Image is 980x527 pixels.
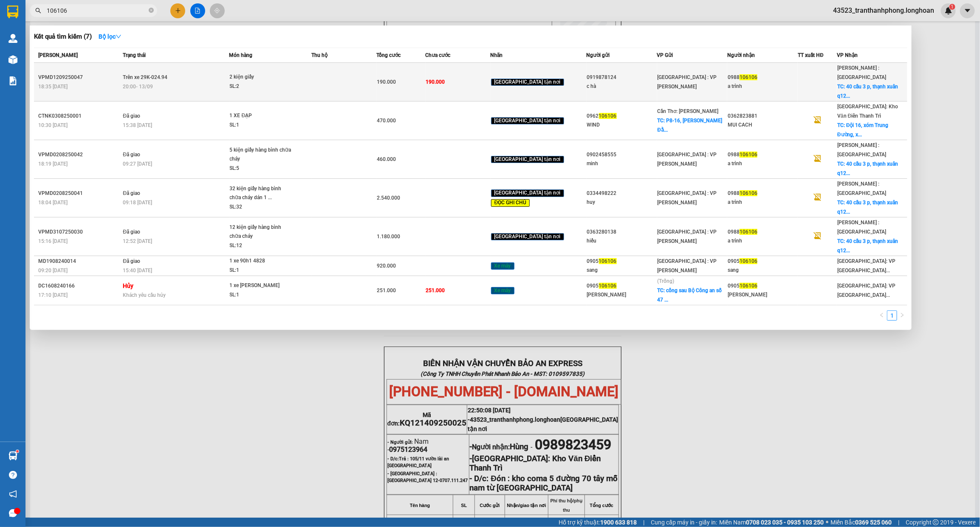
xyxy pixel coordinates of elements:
[587,290,657,299] div: [PERSON_NAME]
[34,32,92,41] h3: Kết quả tìm kiếm ( 7 )
[658,118,723,133] span: TC: P8-16, [PERSON_NAME] Đằ...
[728,266,797,275] div: sang
[123,258,140,264] span: Đã giao
[230,121,294,130] div: SL: 1
[38,268,68,273] span: 09:20 [DATE]
[587,159,657,168] div: minh
[8,451,17,460] img: warehouse-icon
[877,310,887,321] button: left
[116,34,121,39] span: down
[377,195,401,201] span: 2.540.000
[38,189,120,198] div: VPMD0208250041
[123,161,152,167] span: 09:27 [DATE]
[798,52,824,58] span: TT xuất HĐ
[599,283,617,289] span: 106106
[99,33,121,40] strong: Bộ lọc
[837,238,898,254] span: TC: 40 cầu 3 p, thạnh xuân q12...
[587,52,610,58] span: Người gửi
[587,266,657,275] div: sang
[123,229,140,235] span: Đã giao
[728,159,797,168] div: a trình
[377,263,396,269] span: 920.000
[587,73,657,82] div: 0919878124
[47,6,147,15] input: Tìm tên, số ĐT hoặc mã đơn
[230,184,294,203] div: 32 kiện giấy hàng bình chữa cháy dán 1 ...
[491,79,564,86] span: [GEOGRAPHIC_DATA] tận nơi
[230,82,294,91] div: SL: 2
[230,73,294,82] div: 2 kiện giấy
[230,146,294,164] div: 5 kiện giấy hàng bình chữa cháy
[377,52,401,58] span: Tổng cước
[92,30,128,43] button: Bộ lọcdown
[658,287,722,303] span: TC: cổng sau Bộ Công an số 47 ...
[38,228,120,237] div: VPMD3107250030
[587,82,657,91] div: c hà
[377,79,396,85] span: 190.000
[587,121,657,130] div: WIND
[658,74,717,90] span: [GEOGRAPHIC_DATA] : VP [PERSON_NAME]
[123,84,153,90] span: 20:00 - 13/09
[587,198,657,207] div: huy
[491,262,514,270] span: Xe máy
[587,282,657,290] div: 0905
[230,223,294,241] div: 12 kiện giấy hàng bình chữa cháy
[491,189,564,197] span: [GEOGRAPHIC_DATA] tận nơi
[230,256,294,266] div: 1 xe 90h1 4828
[123,74,167,80] span: Trên xe 29K-024.94
[8,55,17,64] img: warehouse-icon
[9,471,17,479] span: question-circle
[740,190,757,196] span: 106106
[491,52,503,58] span: Nhãn
[740,74,757,80] span: 106106
[38,150,120,159] div: VPMD0208250042
[8,76,17,85] img: solution-icon
[312,52,328,58] span: Thu hộ
[837,65,886,80] span: [PERSON_NAME] : [GEOGRAPHIC_DATA]
[728,112,797,121] div: 0362823881
[837,181,886,196] span: [PERSON_NAME] : [GEOGRAPHIC_DATA]
[587,237,657,245] div: hiếu
[123,268,152,273] span: 15:40 [DATE]
[9,490,17,498] span: notification
[377,287,396,293] span: 251.000
[740,229,757,235] span: 106106
[38,238,68,244] span: 15:16 [DATE]
[230,164,294,173] div: SL: 5
[123,113,140,119] span: Đã giao
[230,266,294,275] div: SL: 1
[740,258,757,264] span: 106106
[837,122,889,138] span: TC: Đội 16, xóm Trung Đường, x...
[587,112,657,121] div: 0962
[491,233,564,241] span: [GEOGRAPHIC_DATA] tận nơi
[7,6,18,18] img: logo-vxr
[377,156,396,162] span: 460.000
[587,150,657,159] div: 0902458555
[658,258,717,273] span: [GEOGRAPHIC_DATA] : VP [PERSON_NAME]
[599,113,617,119] span: 106106
[123,282,133,289] strong: Hủy
[887,310,897,321] li: 1
[38,73,120,82] div: VPMD1209250047
[728,290,797,299] div: [PERSON_NAME]
[728,198,797,207] div: a trình
[837,200,898,215] span: TC: 40 cầu 3 p, thạnh xuân q12...
[728,121,797,130] div: MUI CACH
[587,257,657,266] div: 0905
[740,283,757,289] span: 106106
[38,292,68,298] span: 17:10 [DATE]
[658,190,717,206] span: [GEOGRAPHIC_DATA] : VP [PERSON_NAME]
[230,290,294,300] div: SL: 1
[426,52,451,58] span: Chưa cước
[728,150,797,159] div: 0988
[728,237,797,245] div: a trình
[587,189,657,198] div: 0334498222
[491,199,530,207] span: ĐỌC GHI CHÚ
[897,310,907,321] button: right
[35,8,41,14] span: search
[599,258,617,264] span: 106106
[491,287,514,295] span: Xe máy
[658,229,717,244] span: [GEOGRAPHIC_DATA] : VP [PERSON_NAME]
[491,156,564,163] span: [GEOGRAPHIC_DATA] tận nơi
[230,203,294,212] div: SL: 32
[887,311,897,320] a: 1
